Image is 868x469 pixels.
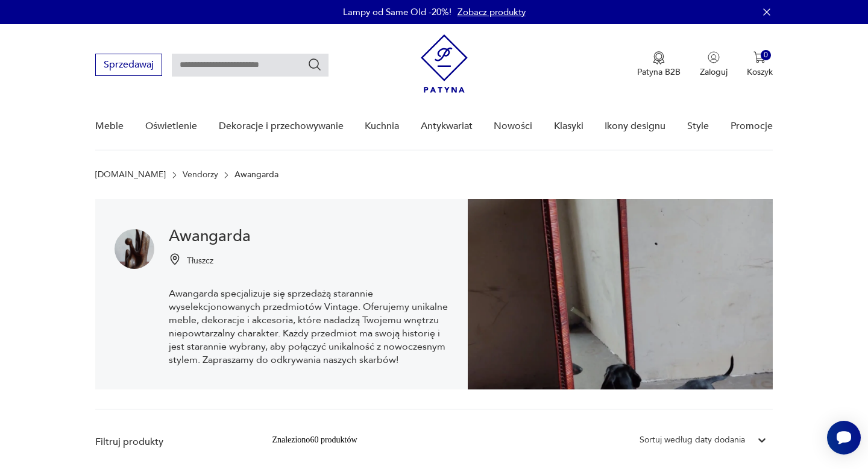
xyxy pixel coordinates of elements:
[421,34,468,93] img: Patyna - sklep z meblami i dekoracjami vintage
[307,57,322,72] button: Szukaj
[219,103,344,150] a: Dekoracje i przechowywanie
[115,229,154,269] img: Awangarda
[169,287,448,367] p: Awangarda specjalizuje się sprzedażą starannie wyselekcjonowanych przedmiotów Vintage. Oferujemy ...
[169,253,181,265] img: Ikonka pinezki mapy
[145,103,197,150] a: Oświetlenie
[747,51,773,78] button: 0Koszyk
[494,103,532,150] a: Nowości
[700,51,728,78] button: Zaloguj
[458,6,526,18] a: Zobacz produkty
[637,66,681,78] p: Patyna B2B
[827,421,861,455] iframe: Smartsupp widget button
[468,199,772,389] img: Awangarda
[272,433,357,447] div: Znaleziono 60 produktów
[234,170,278,180] p: Awangarda
[753,51,766,63] img: Ikona koszyka
[554,103,583,150] a: Klasyki
[640,433,745,447] div: Sortuj według daty dodania
[95,54,162,76] button: Sprzedawaj
[95,103,124,150] a: Meble
[95,435,243,449] p: Filtruj produkty
[421,103,473,150] a: Antykwariat
[747,66,773,78] p: Koszyk
[183,170,218,180] a: Vendorzy
[700,66,728,78] p: Zaloguj
[95,170,166,180] a: [DOMAIN_NAME]
[708,51,720,63] img: Ikonka użytkownika
[343,6,451,18] p: Lampy od Same Old -20%!
[761,50,771,60] div: 0
[95,61,162,70] a: Sprzedawaj
[637,51,681,78] button: Patyna B2B
[637,51,681,78] a: Ikona medaluPatyna B2B
[365,103,399,150] a: Kuchnia
[187,255,213,266] p: Tłuszcz
[605,103,665,150] a: Ikony designu
[731,103,773,150] a: Promocje
[653,51,665,65] img: Ikona medalu
[169,229,448,244] h1: Awangarda
[687,103,709,150] a: Style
